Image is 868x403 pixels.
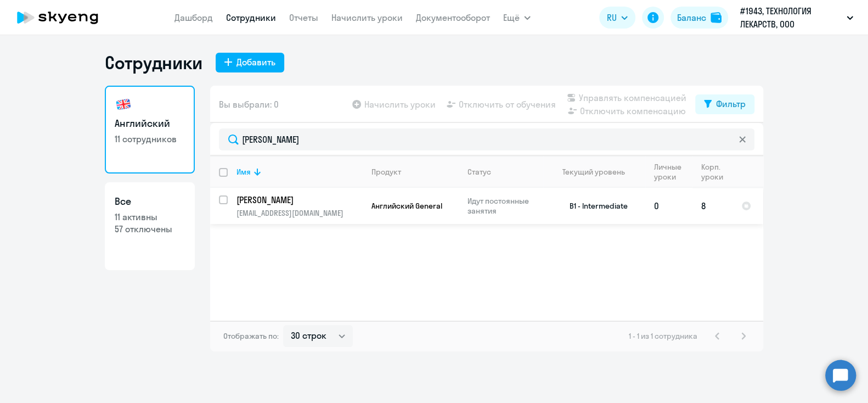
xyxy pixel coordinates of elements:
[552,167,645,177] div: Текущий уровень
[562,167,625,177] div: Текущий уровень
[716,97,746,110] div: Фильтр
[701,162,725,182] div: Корп. уроки
[226,12,276,23] a: Сотрудники
[692,188,732,224] td: 8
[467,196,543,216] p: Идут постоянные занятия
[740,4,842,31] p: #1943, ТЕХНОЛОГИЯ ЛЕКАРСТВ, ООО
[467,167,491,177] div: Статус
[115,116,185,131] h3: Английский
[645,188,692,224] td: 0
[236,167,251,177] div: Имя
[105,182,195,270] a: Все11 активны57 отключены
[670,7,728,29] button: Балансbalance
[607,11,617,24] span: RU
[115,96,132,113] img: english
[219,128,754,150] input: Поиск по имени, email, продукту или статусу
[236,194,362,206] a: [PERSON_NAME]
[599,7,635,29] button: RU
[236,55,275,69] div: Добавить
[711,12,722,23] img: balance
[416,12,490,23] a: Документооборот
[115,194,185,209] h3: Все
[654,162,685,182] div: Личные уроки
[105,86,195,173] a: Английский11 сотрудников
[174,12,213,23] a: Дашборд
[371,167,401,177] div: Продукт
[115,133,185,145] p: 11 сотрудников
[677,11,706,24] div: Баланс
[331,12,403,23] a: Начислить уроки
[503,11,520,24] span: Ещё
[115,211,185,223] p: 11 активны
[289,12,318,23] a: Отчеты
[543,188,645,224] td: B1 - Intermediate
[219,98,279,111] span: Вы выбрали: 0
[216,53,284,72] button: Добавить
[105,52,202,74] h1: Сотрудники
[236,167,362,177] div: Имя
[236,194,360,206] p: [PERSON_NAME]
[629,331,697,341] span: 1 - 1 из 1 сотрудника
[467,167,543,177] div: Статус
[223,331,279,341] span: Отображать по:
[115,223,185,235] p: 57 отключены
[236,208,362,218] p: [EMAIL_ADDRESS][DOMAIN_NAME]
[695,94,754,114] button: Фильтр
[701,162,732,182] div: Корп. уроки
[371,167,458,177] div: Продукт
[654,162,692,182] div: Личные уроки
[503,7,531,29] button: Ещё
[735,4,859,31] button: #1943, ТЕХНОЛОГИЯ ЛЕКАРСТВ, ООО
[371,201,442,211] span: Английский General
